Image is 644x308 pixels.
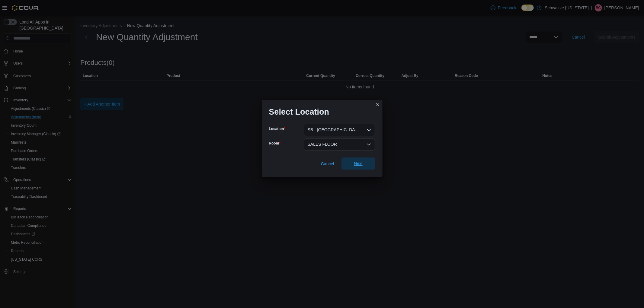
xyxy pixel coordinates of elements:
[308,141,337,148] span: SALES FLOOR
[367,142,371,147] button: Open list of options
[269,141,281,146] label: Room
[354,160,363,167] span: Next
[321,161,334,167] span: Cancel
[269,126,286,131] label: Location
[269,107,329,117] h1: Select Location
[319,158,337,170] button: Cancel
[308,126,361,133] span: SB - [GEOGRAPHIC_DATA]
[341,157,375,170] button: Next
[367,128,371,132] button: Open list of options
[374,101,381,108] button: Closes this modal window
